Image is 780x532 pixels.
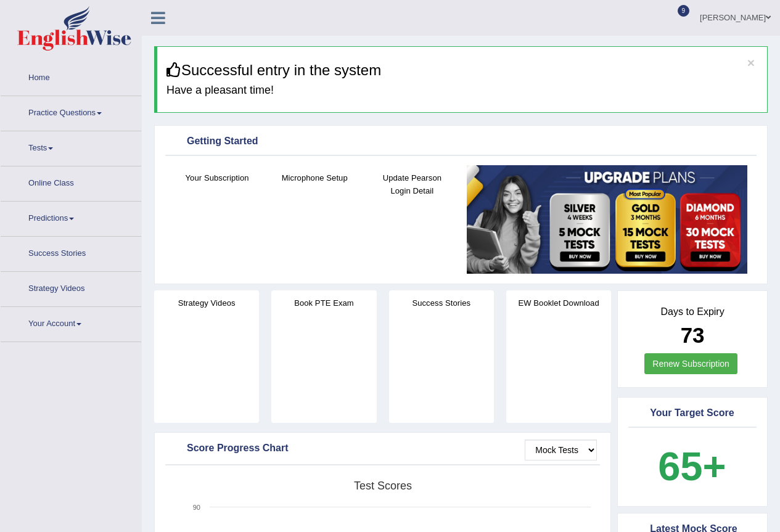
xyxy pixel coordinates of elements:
[168,440,597,458] div: Score Progress Chart
[644,353,737,374] a: Renew Subscription
[1,237,141,268] a: Success Stories
[272,171,357,184] h4: Microphone Setup
[174,171,260,184] h4: Your Subscription
[1,307,141,338] a: Your Account
[1,202,141,232] a: Predictions
[166,62,758,78] h3: Successful entry in the system
[631,306,753,317] h4: Days to Expiry
[747,56,755,69] button: ×
[369,171,454,197] h4: Update Pearson Login Detail
[678,5,690,17] span: 9
[389,297,494,309] h4: Success Stories
[354,480,412,492] tspan: Test scores
[1,96,141,127] a: Practice Questions
[1,272,141,303] a: Strategy Videos
[681,323,705,347] b: 73
[506,297,611,309] h4: EW Booklet Download
[166,84,758,97] h4: Have a pleasant time!
[193,504,200,511] text: 90
[631,404,753,423] div: Your Target Score
[271,297,376,309] h4: Book PTE Exam
[467,165,747,274] img: small5.jpg
[168,133,753,151] div: Getting Started
[1,61,141,92] a: Home
[1,131,141,162] a: Tests
[154,297,259,309] h4: Strategy Videos
[658,444,726,489] b: 65+
[1,166,141,197] a: Online Class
